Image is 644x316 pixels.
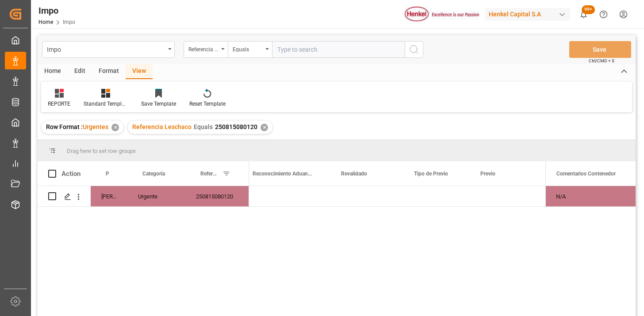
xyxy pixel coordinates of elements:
div: Action [61,170,80,178]
span: Referencia Leschaco [132,123,192,130]
div: Save Template [141,100,176,108]
button: search button [405,41,423,58]
div: View [126,64,153,79]
div: [PERSON_NAME] [91,186,127,206]
div: Edit [68,64,92,79]
div: Equals [233,43,263,53]
button: Help Center [594,4,613,24]
span: Revalidado [341,171,367,177]
div: Standard Templates [84,100,128,108]
button: open menu [228,41,272,58]
div: Reset Template [189,100,226,108]
div: N/A [545,186,636,206]
button: open menu [42,41,175,58]
div: ✕ [261,124,268,131]
span: Ctrl/CMD + S [589,57,614,64]
div: Press SPACE to select this row. [38,186,249,207]
div: Impo [38,4,75,17]
span: Reconocimiento Aduanero [253,171,312,177]
img: Henkel%20logo.jpg_1689854090.jpg [405,7,479,22]
span: 99+ [582,5,595,14]
input: Type to search [272,41,405,58]
div: Impo [47,43,165,54]
span: Row Format : [46,123,83,130]
a: Home [38,19,53,25]
button: Save [569,41,631,58]
span: Referencia Leschaco [200,171,219,177]
button: show 100 new notifications [574,4,594,24]
div: Urgente [127,186,185,206]
button: open menu [184,41,228,58]
button: Henkel Capital S.A [485,6,574,23]
span: Equals [194,123,213,130]
span: 250815080120 [215,123,257,130]
div: 250815080120 [185,186,249,206]
div: Home [38,64,68,79]
span: Urgentes [83,123,108,130]
div: ✕ [111,124,119,131]
div: Format [92,64,126,79]
div: Press SPACE to select this row. [545,186,636,207]
span: Categoría [142,171,165,177]
span: Comentarios Contenedor [556,171,616,177]
span: Drag here to set row groups [67,148,136,154]
span: Previo [480,171,495,177]
span: Tipo de Previo [414,171,448,177]
div: Referencia Leschaco [188,43,218,53]
span: Persona responsable de seguimiento [106,171,109,177]
div: REPORTE [48,100,70,108]
div: Henkel Capital S.A [485,8,570,21]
